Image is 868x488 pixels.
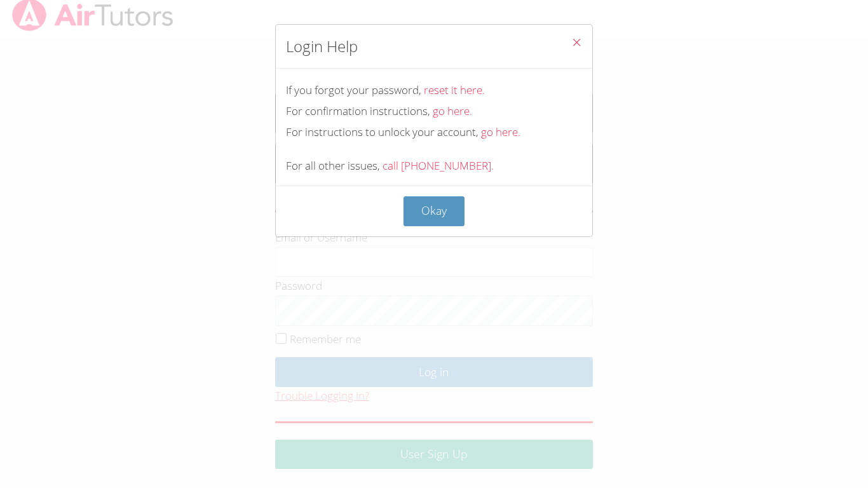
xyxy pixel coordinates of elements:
[424,83,485,97] a: reset it here.
[286,81,582,100] div: If you forgot your password,
[481,125,520,139] a: go here.
[383,158,494,173] a: call [PHONE_NUMBER].
[561,25,592,64] button: Close
[433,104,472,118] a: go here.
[286,102,582,121] div: For confirmation instructions,
[403,196,465,226] button: Okay
[286,157,582,175] div: For all other issues,
[286,35,358,58] h2: Login Help
[286,123,582,142] div: For instructions to unlock your account,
